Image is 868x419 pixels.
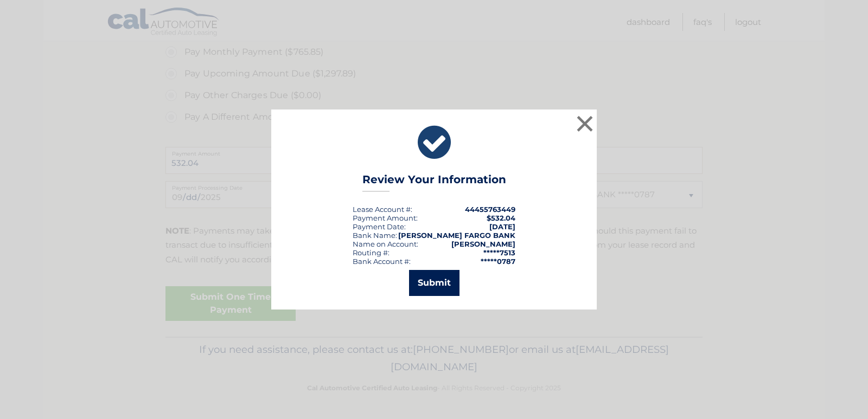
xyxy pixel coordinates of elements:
[353,214,418,222] div: Payment Amount:
[409,270,459,296] button: Submit
[451,240,515,248] strong: [PERSON_NAME]
[398,231,515,240] strong: [PERSON_NAME] FARGO BANK
[362,173,506,192] h3: Review Your Information
[353,205,412,214] div: Lease Account #:
[353,240,418,248] div: Name on Account:
[574,113,596,134] button: ×
[487,214,515,222] span: $532.04
[353,248,390,257] div: Routing #:
[465,205,515,214] strong: 44455763449
[353,222,406,231] div: :
[353,222,404,231] span: Payment Date
[489,222,515,231] span: [DATE]
[353,257,411,266] div: Bank Account #:
[353,231,397,240] div: Bank Name:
